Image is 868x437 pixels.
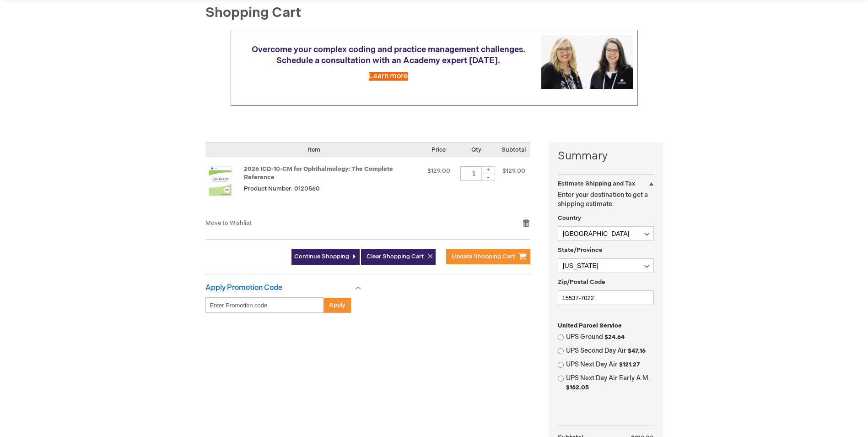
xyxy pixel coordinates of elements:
[369,72,408,81] a: Learn more
[558,191,654,209] p: Enter your destination to get a shipping estimate.
[205,297,324,313] input: Enter Promotion code
[244,165,393,181] a: 2026 ICD-10-CM for Ophthalmology: The Complete Reference
[205,166,244,209] a: 2026 ICD-10-CM for Ophthalmology: The Complete Reference
[541,35,633,89] img: Schedule a consultation with an Academy expert today
[323,297,351,313] button: Apply
[361,249,436,265] button: Clear Shopping Cart
[481,174,495,181] div: -
[205,5,301,21] span: Shopping Cart
[481,166,495,174] div: +
[558,279,605,286] span: Zip/Postal Code
[558,246,603,254] span: State/Province
[367,253,424,260] span: Clear Shopping Cart
[252,45,525,66] span: Overcome your complex coding and practice management challenges. Schedule a consultation with an ...
[460,166,488,181] input: Qty
[446,249,530,264] button: Update Shopping Cart
[205,219,252,227] a: Move to Wishlist
[291,249,360,265] a: Continue Shopping
[558,322,622,329] span: United Parcel Service
[471,146,481,153] span: Qty
[501,146,526,153] span: Subtotal
[566,333,654,342] label: UPS Ground
[566,374,654,392] label: UPS Next Day Air Early A.M.
[566,360,654,369] label: UPS Next Day Air
[307,146,320,153] span: Item
[566,346,654,355] label: UPS Second Day Air
[604,333,625,341] span: $24.64
[329,301,345,309] span: Apply
[452,253,515,260] span: Update Shopping Cart
[619,361,640,368] span: $121.27
[558,180,635,187] strong: Estimate Shipping and Tax
[205,166,235,196] img: 2026 ICD-10-CM for Ophthalmology: The Complete Reference
[502,167,525,175] span: $129.00
[558,148,654,164] strong: Summary
[244,185,320,192] span: Product Number: 0120560
[431,146,446,153] span: Price
[427,167,450,175] span: $129.00
[566,384,589,391] span: $162.05
[294,253,349,260] span: Continue Shopping
[628,347,646,355] span: $47.16
[205,284,282,292] strong: Apply Promotion Code
[558,214,581,222] span: Country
